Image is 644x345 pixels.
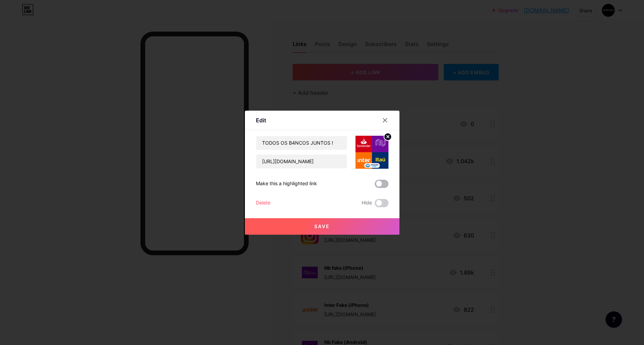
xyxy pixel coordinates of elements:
[245,218,399,235] button: Save
[256,116,266,124] div: Edit
[256,180,317,188] div: Make this a highlighted link
[355,136,388,169] img: link_thumbnail
[256,136,347,150] input: Title
[256,199,270,207] div: Delete
[256,155,347,168] input: URL
[362,199,372,207] span: Hide
[314,223,330,229] span: Save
